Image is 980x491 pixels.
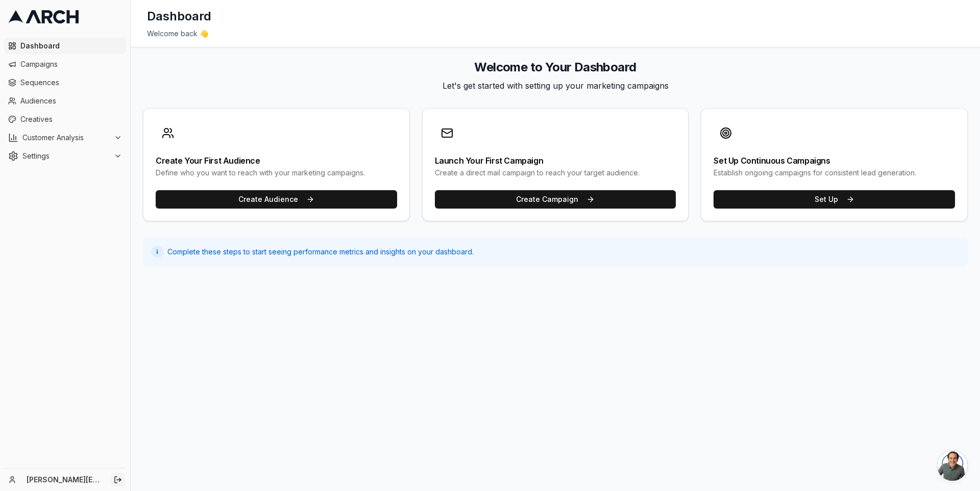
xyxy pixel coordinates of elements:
a: Creatives [4,111,126,127]
a: Sequences [4,74,126,91]
h2: Welcome to Your Dashboard [143,59,968,75]
button: Set Up [714,190,955,209]
button: Log out [111,473,125,487]
div: Establish ongoing campaigns for consistent lead generation. [714,168,955,178]
a: Dashboard [4,38,126,54]
div: Welcome back 👋 [147,29,964,39]
span: Customer Analysis [22,133,110,143]
button: Customer Analysis [4,130,126,146]
p: Let's get started with setting up your marketing campaigns [143,80,968,92]
div: Launch Your First Campaign [435,157,676,165]
a: Audiences [4,93,126,109]
a: Campaigns [4,56,126,72]
span: Sequences [20,77,122,88]
button: Create Audience [156,190,397,209]
span: Settings [22,151,110,161]
button: Create Campaign [435,190,676,209]
a: [PERSON_NAME][EMAIL_ADDRESS][DOMAIN_NAME] [27,475,103,485]
span: Dashboard [20,41,122,51]
span: i [156,248,158,256]
div: Open chat [937,450,968,481]
button: Settings [4,148,126,164]
div: Set Up Continuous Campaigns [714,157,955,165]
span: Campaigns [20,59,122,69]
div: Define who you want to reach with your marketing campaigns. [156,168,397,178]
div: Create Your First Audience [156,157,397,165]
h1: Dashboard [147,8,211,24]
span: Audiences [20,96,122,106]
span: Complete these steps to start seeing performance metrics and insights on your dashboard. [167,247,474,257]
div: Create a direct mail campaign to reach your target audience. [435,168,676,178]
span: Creatives [20,114,122,124]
